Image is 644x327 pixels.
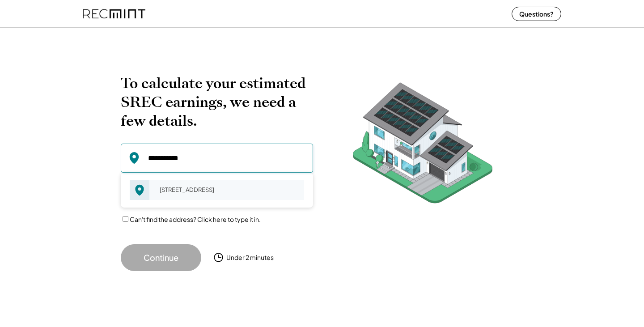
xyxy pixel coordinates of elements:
[130,215,261,223] label: Can't find the address? Click here to type it in.
[121,244,201,271] button: Continue
[226,253,274,262] div: Under 2 minutes
[512,7,561,21] button: Questions?
[335,74,510,217] img: RecMintArtboard%207.png
[154,183,304,196] div: [STREET_ADDRESS]
[121,74,313,130] h2: To calculate your estimated SREC earnings, we need a few details.
[83,2,145,25] img: recmint-logotype%403x%20%281%29.jpeg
